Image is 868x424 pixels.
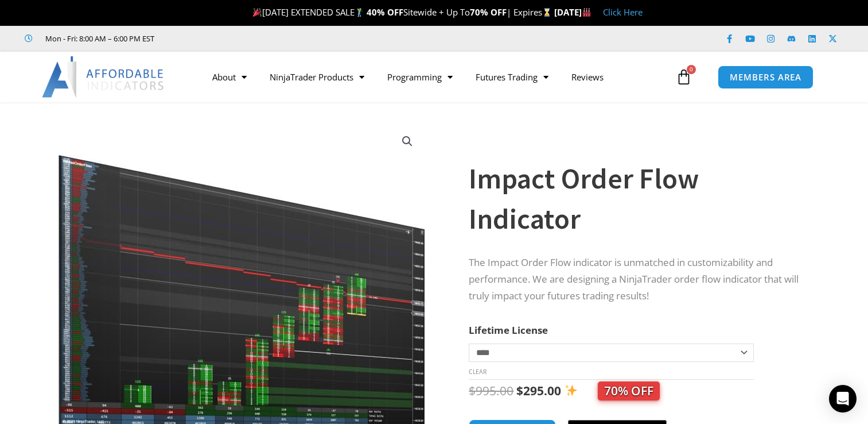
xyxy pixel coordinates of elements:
img: 🏭 [582,8,591,17]
a: Futures Trading [464,64,560,90]
span: $ [469,383,476,399]
span: $ [516,383,523,399]
a: Click Here [603,6,643,18]
img: ⌛ [543,8,551,17]
img: ✨ [565,384,577,396]
a: MEMBERS AREA [718,65,813,89]
a: View full-screen image gallery [397,131,418,152]
label: Lifetime License [469,323,548,337]
a: NinjaTrader Products [258,64,376,90]
img: 🏌️‍♂️ [355,8,364,17]
a: Programming [376,64,464,90]
strong: 40% OFF [367,6,403,18]
img: 🎉 [253,8,262,17]
a: Reviews [560,64,615,90]
p: The Impact Order Flow indicator is unmatched in customizability and performance. We are designing... [469,255,804,304]
span: 70% OFF [598,381,660,400]
a: Clear options [469,368,486,376]
strong: [DATE] [554,6,591,18]
bdi: 995.00 [469,383,513,399]
a: About [201,64,258,90]
bdi: 295.00 [516,383,561,399]
span: MEMBERS AREA [730,73,801,82]
div: Open Intercom Messenger [829,385,857,413]
nav: Menu [201,64,673,90]
a: 0 [659,60,709,94]
h1: Impact Order Flow Indicator [469,159,804,239]
span: [DATE] EXTENDED SALE Sitewide + Up To | Expires [250,6,554,18]
strong: 70% OFF [470,6,507,18]
iframe: Customer reviews powered by Trustpilot [170,33,342,44]
span: Mon - Fri: 8:00 AM – 6:00 PM EST [42,32,154,45]
span: 0 [687,65,696,74]
img: LogoAI | Affordable Indicators – NinjaTrader [42,56,165,98]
